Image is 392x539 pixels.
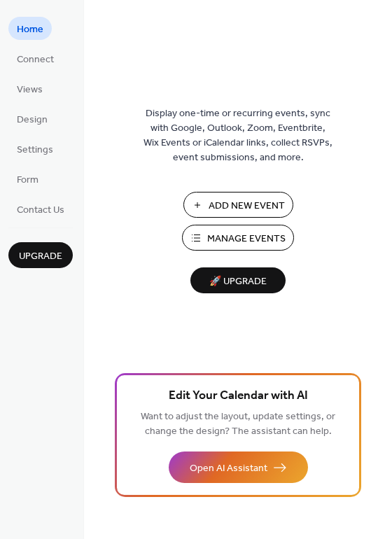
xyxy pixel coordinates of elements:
[17,203,64,218] span: Contact Us
[209,199,285,213] span: Add New Event
[143,106,332,165] span: Display one-time or recurring events, sync with Google, Outlook, Zoom, Eventbrite, Wix Events or ...
[169,386,308,406] span: Edit Your Calendar with AI
[8,242,73,268] button: Upgrade
[199,272,277,291] span: 🚀 Upgrade
[17,83,43,97] span: Views
[17,173,38,188] span: Form
[183,192,293,218] button: Add New Event
[8,47,62,70] a: Connect
[8,197,73,220] a: Contact Us
[169,451,308,483] button: Open AI Assistant
[17,113,48,127] span: Design
[19,249,62,264] span: Upgrade
[8,137,62,160] a: Settings
[182,225,294,251] button: Manage Events
[17,52,54,67] span: Connect
[8,17,52,40] a: Home
[190,461,267,476] span: Open AI Assistant
[190,267,286,293] button: 🚀 Upgrade
[8,107,56,130] a: Design
[207,232,286,246] span: Manage Events
[17,22,43,37] span: Home
[8,77,51,100] a: Views
[8,167,47,190] a: Form
[141,407,335,441] span: Want to adjust the layout, update settings, or change the design? The assistant can help.
[17,143,53,157] span: Settings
